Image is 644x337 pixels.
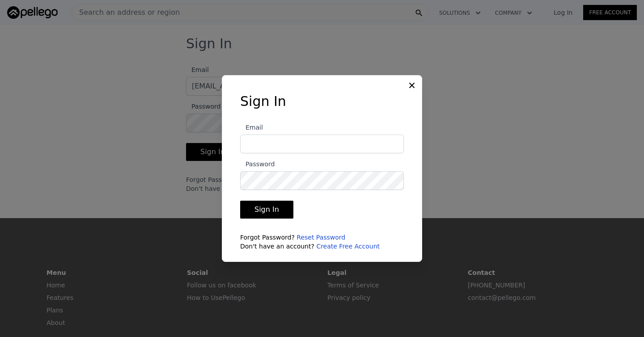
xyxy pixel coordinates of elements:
a: Create Free Account [316,243,380,250]
a: Reset Password [297,234,345,241]
input: Password [240,171,404,190]
button: Sign In [240,201,293,219]
span: Password [240,160,275,168]
input: Email [240,135,404,153]
h3: Sign In [240,93,404,110]
span: Email [240,124,263,131]
div: Forgot Password? Don't have an account? [240,233,404,251]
